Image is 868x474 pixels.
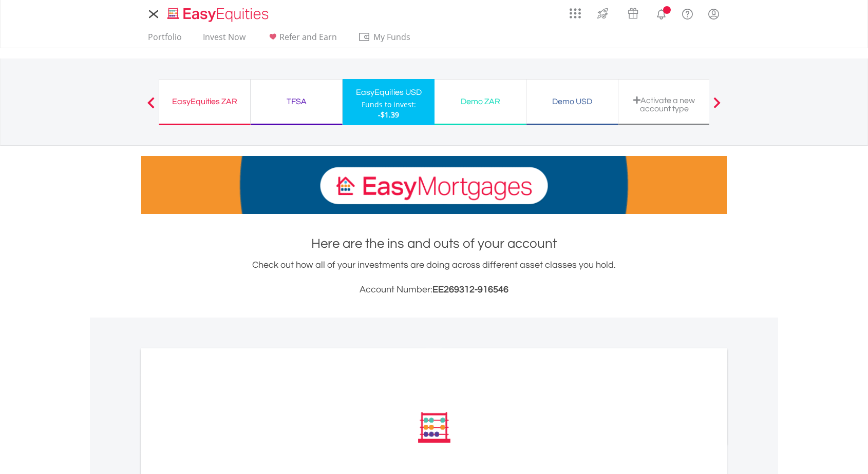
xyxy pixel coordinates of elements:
[533,94,612,109] div: Demo USD
[441,94,520,109] div: Demo ZAR
[618,3,648,22] a: Vouchers
[141,283,727,297] h3: Account Number:
[594,5,611,22] img: thrive-v2.svg
[279,31,337,43] span: Refer and Earn
[625,5,641,22] img: vouchers-v2.svg
[378,110,399,120] span: -$1.39
[674,3,701,23] a: FAQ's and Support
[165,6,273,23] img: EasyEquities_Logo.png
[563,3,588,19] a: AppsGrid
[141,156,727,214] img: EasyMortage Promotion Banner
[349,85,428,100] div: EasyEquities USD
[432,285,508,294] span: EE269312-916546
[165,94,244,109] div: EasyEquities ZAR
[358,30,425,44] span: My Funds
[257,94,336,109] div: TFSA
[163,3,273,23] a: Home page
[144,32,186,48] a: Portfolio
[141,258,727,297] div: Check out how all of your investments are doing across different asset classes you hold.
[362,100,416,110] div: Funds to invest:
[262,32,341,48] a: Refer and Earn
[570,8,581,19] img: grid-menu-icon.svg
[199,32,250,48] a: Invest Now
[648,3,674,23] a: Notifications
[625,96,704,113] div: Activate a new account type
[141,234,727,253] h1: Here are the ins and outs of your account
[701,3,727,25] a: My Profile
